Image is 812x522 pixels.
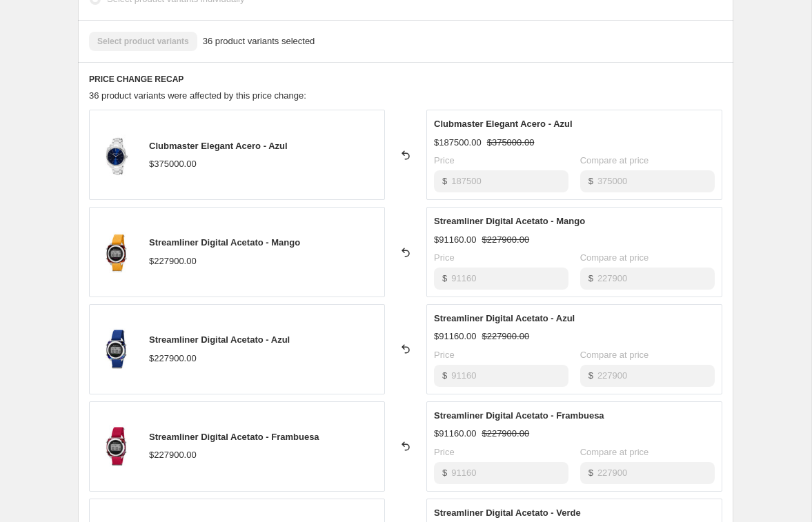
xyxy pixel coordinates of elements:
span: Compare at price [580,447,649,457]
img: Clubmaster-Elegant-23937.S.E.15.SB-web_80x.jpg [97,134,138,176]
span: Price [434,155,455,165]
strike: $227900.00 [482,427,529,441]
img: Streamliner-Digital-221337.SA_.SB_.42.NEB-web_80x.jpg [97,328,138,370]
strike: $227900.00 [482,233,529,247]
span: Streamliner Digital Acetato - Azul [149,334,290,345]
span: Streamliner Digital Acetato - Frambuesa [149,432,319,442]
strike: $227900.00 [482,330,529,343]
span: $ [442,370,447,381]
span: Streamliner Digital Acetato - Frambuesa [434,410,604,421]
span: Clubmaster Elegant Acero - Azul [434,119,573,129]
span: Streamliner Digital Acetato - Azul [434,313,575,323]
h6: PRICE CHANGE RECAP [89,74,722,85]
span: 36 product variants were affected by this price change: [89,90,306,101]
strike: $375000.00 [487,136,535,150]
span: $ [442,176,447,186]
div: $187500.00 [434,136,482,150]
span: Clubmaster Elegant Acero - Azul [149,141,288,151]
span: $ [442,468,447,478]
span: $ [588,468,593,478]
div: $91160.00 [434,233,476,247]
span: $ [588,273,593,283]
div: $91160.00 [434,427,476,441]
span: $ [588,370,593,381]
span: $ [442,273,447,283]
div: $227900.00 [149,352,197,365]
img: Streamliner-Digital-221337.SA_.SO_.43.NMA-web_80x.jpg [97,232,138,273]
span: Streamliner Digital Acetato - Mango [149,237,300,248]
div: $375000.00 [149,157,197,171]
span: Compare at price [580,350,649,360]
img: Streamliner-Digital-221337.SA_.SR_.41.NF-web_80x.jpg [97,425,138,467]
span: Streamliner Digital Acetato - Mango [434,216,585,226]
div: $91160.00 [434,330,476,343]
div: $227900.00 [149,448,197,462]
span: Price [434,447,455,457]
span: 36 product variants selected [203,34,315,48]
span: $ [588,176,593,186]
span: Streamliner Digital Acetato - Verde [434,508,581,518]
div: $227900.00 [149,254,197,268]
span: Compare at price [580,155,649,165]
span: Compare at price [580,252,649,263]
span: Price [434,350,455,360]
span: Price [434,252,455,263]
